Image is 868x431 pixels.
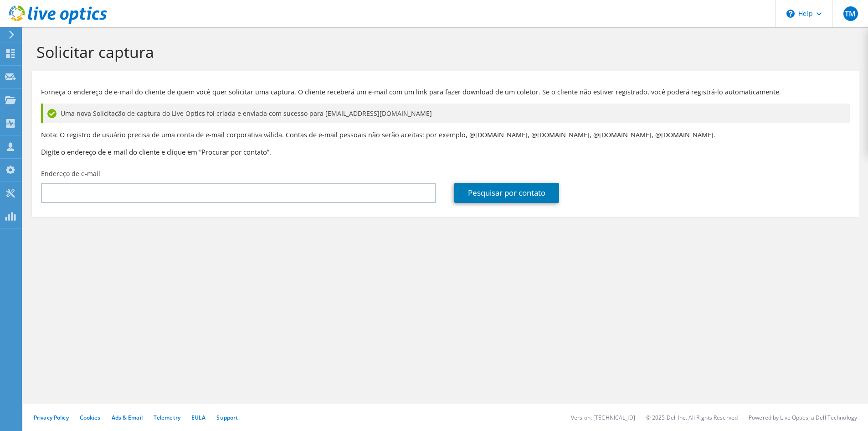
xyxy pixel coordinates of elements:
a: Cookies [80,414,101,421]
p: Nota: O registro de usuário precisa de uma conta de e-mail corporativa válida. Contas de e-mail p... [41,130,850,140]
a: Ads & Email [112,414,143,421]
svg: \n [786,10,795,18]
span: Uma nova Solicitação de captura do Live Optics foi criada e enviada com sucesso para [EMAIL_ADDRE... [61,109,432,119]
span: TM [843,6,858,21]
li: Version: [TECHNICAL_ID] [571,414,635,421]
a: Pesquisar por contato [454,183,559,203]
a: Support [216,414,238,421]
a: Telemetry [154,414,180,421]
h3: Digite o endereço de e-mail do cliente e clique em “Procurar por contato”. [41,147,850,157]
li: © 2025 Dell Inc. All Rights Reserved [646,414,738,421]
a: EULA [191,414,205,421]
label: Endereço de e-mail [41,169,100,178]
h1: Solicitar captura [36,42,850,62]
li: Powered by Live Optics, a Dell Technology [749,414,857,421]
p: Forneça o endereço de e-mail do cliente de quem você quer solicitar uma captura. O cliente recebe... [41,87,850,97]
a: Privacy Policy [34,414,69,421]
